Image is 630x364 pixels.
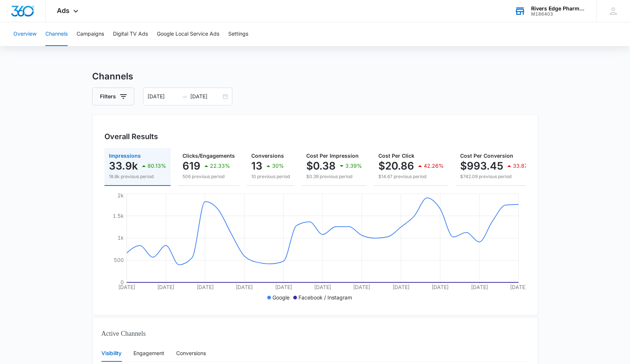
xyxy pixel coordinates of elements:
[531,6,585,12] div: account name
[45,22,68,46] button: Channels
[182,153,235,159] span: Clicks/Engagements
[251,160,262,172] p: 13
[531,12,585,17] div: account id
[306,153,359,159] span: Cost Per Impression
[148,163,166,168] p: 80.13%
[298,294,352,301] p: Facebook / Instagram
[109,160,138,172] p: 33.9k
[306,173,362,180] p: $0.39 previous period
[104,131,158,142] h3: Overall Results
[378,153,414,159] span: Cost Per Click
[392,284,409,290] tspan: [DATE]
[228,22,248,46] button: Settings
[272,163,284,168] p: 30%
[181,94,187,99] span: swap-right
[251,173,290,180] p: 10 previous period
[57,7,70,14] span: Ads
[113,213,124,219] tspan: 1.5k
[101,349,122,357] div: Visibility
[157,22,219,46] button: Google Local Service Ads
[157,284,174,290] tspan: [DATE]
[113,22,148,46] button: Digital TV Ads
[460,153,513,159] span: Cost Per Conversion
[432,284,449,290] tspan: [DATE]
[120,279,124,285] tspan: 0
[345,163,362,168] p: 3.39%
[460,173,533,180] p: $742.09 previous period
[13,22,36,46] button: Overview
[182,160,200,172] p: 619
[133,349,164,357] div: Engagement
[77,22,104,46] button: Campaigns
[118,284,135,290] tspan: [DATE]
[314,284,331,290] tspan: [DATE]
[176,349,206,357] div: Conversions
[275,284,292,290] tspan: [DATE]
[378,160,414,172] p: $20.86
[109,173,166,180] p: 18.8k previous period
[251,153,284,159] span: Conversions
[510,284,527,290] tspan: [DATE]
[196,284,213,290] tspan: [DATE]
[190,92,221,101] input: End date
[114,257,124,263] tspan: 500
[306,160,336,172] p: $0.38
[513,163,533,168] p: 33.87%
[471,284,488,290] tspan: [DATE]
[181,94,187,99] span: to
[378,173,444,180] p: $14.67 previous period
[272,294,290,301] p: Google
[117,235,124,241] tspan: 1k
[236,284,253,290] tspan: [DATE]
[109,153,141,159] span: Impressions
[101,322,529,345] div: Active Channels
[353,284,370,290] tspan: [DATE]
[210,163,230,168] p: 22.33%
[92,70,538,83] h3: Channels
[460,160,503,172] p: $993.45
[117,192,124,199] tspan: 2k
[424,163,444,168] p: 42.26%
[148,92,178,101] input: Start date
[92,88,134,105] button: Filters
[182,173,235,180] p: 506 previous period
